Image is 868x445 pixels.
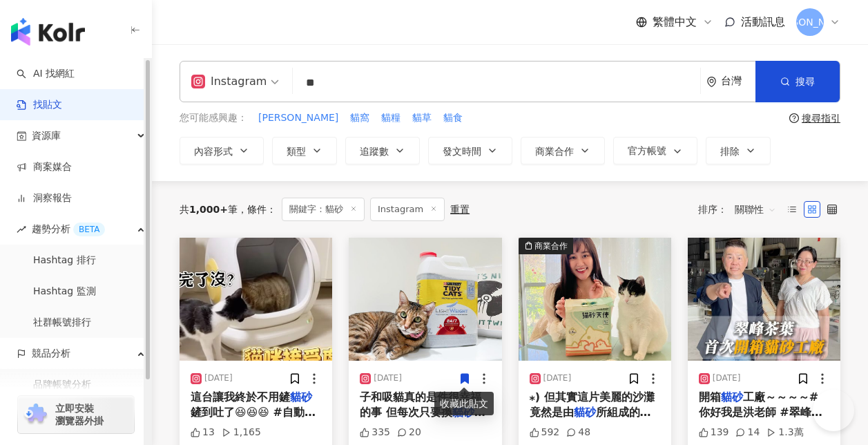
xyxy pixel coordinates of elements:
[360,426,390,439] div: 335
[191,70,267,93] div: Instagram
[450,204,470,215] div: 重置
[370,198,445,221] span: Instagram
[699,390,822,435] span: 工廠～～～～#你好我是洪老師 #翠峰茶葉 #茶葉 #
[698,198,784,220] div: 排序：
[521,137,605,164] button: 商業合作
[755,61,840,102] button: 搜尋
[530,390,655,419] span: ̴̛⁎) 但其實這片美麗的沙灘 竟然是由
[699,390,721,404] span: 開箱
[17,98,62,112] a: 找貼文
[374,372,402,384] div: [DATE]
[204,372,233,384] div: [DATE]
[282,198,365,221] span: 關鍵字：貓砂
[443,111,463,125] span: 貓食
[17,67,75,81] a: searchAI 找網紅
[428,137,512,164] button: 發文時間
[628,145,666,156] span: 官方帳號
[349,238,501,361] img: post-image
[258,111,338,125] span: [PERSON_NAME]
[32,120,61,151] span: 資源庫
[574,406,596,419] mark: 貓砂
[530,426,560,439] div: 592
[381,111,401,125] span: 貓糧
[653,15,697,30] span: 繁體中文
[735,426,760,439] div: 14
[189,204,228,215] span: 1,000+
[194,146,233,157] span: 內容形式
[534,239,568,253] div: 商業合作
[350,111,369,125] span: 貓窩
[566,426,590,439] div: 48
[180,238,332,361] img: post-image
[543,372,572,384] div: [DATE]
[17,225,26,234] span: rise
[17,191,72,205] a: 洞察報告
[741,15,785,28] span: 活動訊息
[519,238,671,361] div: post-image商業合作
[33,254,96,267] a: Hashtag 排行
[412,111,432,126] button: 貓草
[180,204,238,215] div: 共 筆
[191,406,316,419] span: 鏟到吐了😆😆😆 #自動
[33,285,96,299] a: Hashtag 監測
[18,396,134,433] a: chrome extension立即安裝 瀏覽器外掛
[766,426,803,439] div: 1.3萬
[380,111,401,126] button: 貓糧
[222,426,261,439] div: 1,165
[55,402,104,427] span: 立即安裝 瀏覽器外掛
[180,111,247,125] span: 您可能感興趣：
[258,111,339,126] button: [PERSON_NAME]
[397,426,421,439] div: 20
[720,146,740,157] span: 排除
[721,75,755,87] div: 台灣
[721,390,743,404] mark: 貓砂
[22,404,49,426] img: chrome extension
[443,146,481,157] span: 發文時間
[32,214,105,245] span: 趨勢分析
[688,238,840,361] img: post-image
[238,204,276,215] span: 條件 ：
[706,77,717,87] span: environment
[813,390,854,431] iframe: Help Scout Beacon - Open
[613,137,697,164] button: 官方帳號
[735,198,776,220] span: 關聯性
[452,406,485,419] mark: 貓砂
[191,390,290,404] span: 這台讓我終於不用鏟
[349,111,370,126] button: 貓窩
[360,390,481,419] span: 子和吸貓真的是件很幸福的事 但每次只要換
[32,338,70,369] span: 競品分析
[33,316,91,330] a: 社群帳號排行
[713,372,741,384] div: [DATE]
[290,390,312,404] mark: 貓砂
[412,111,432,125] span: 貓草
[73,223,105,236] div: BETA
[287,146,306,157] span: 類型
[770,15,850,30] span: [PERSON_NAME]
[443,111,463,126] button: 貓食
[345,137,420,164] button: 追蹤數
[802,113,840,124] div: 搜尋指引
[699,426,729,439] div: 139
[519,238,671,361] img: post-image
[180,137,264,164] button: 內容形式
[706,137,771,164] button: 排除
[11,18,85,46] img: logo
[789,113,799,123] span: question-circle
[360,146,389,157] span: 追蹤數
[272,137,337,164] button: 類型
[191,426,215,439] div: 13
[434,392,494,415] div: 收藏此貼文
[530,406,651,434] span: 所組成的唷 要介紹的就是這款品牌
[17,160,72,174] a: 商案媒合
[535,146,574,157] span: 商業合作
[795,76,815,87] span: 搜尋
